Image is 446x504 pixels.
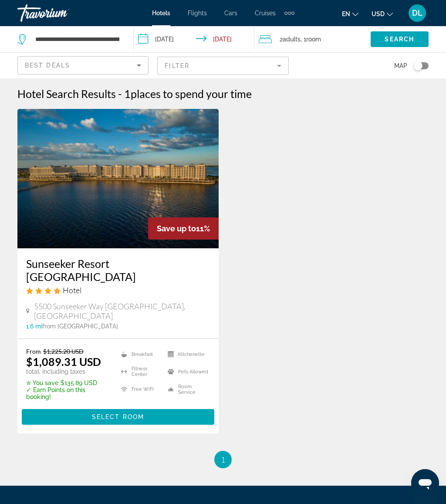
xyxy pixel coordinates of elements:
span: From [26,348,41,355]
li: Fitness Center [117,365,163,378]
iframe: Botón para iniciar la ventana de mensajería [411,469,439,497]
div: 11% [148,217,219,240]
button: Extra navigation items [284,6,294,20]
li: Free WiFi [117,383,163,396]
span: 1.6 mi [26,323,42,330]
p: $135.89 USD [26,379,110,386]
li: Kitchenette [163,348,210,361]
button: Change currency [372,7,393,20]
a: Cruises [255,10,276,17]
span: Map [394,60,407,72]
button: User Menu [406,4,429,22]
span: Save up to [157,224,196,233]
nav: Pagination [17,451,429,468]
p: total, including taxes [26,368,110,375]
button: Select Room [22,409,214,425]
h1: Hotel Search Results [17,87,116,100]
span: Hotel [63,285,81,295]
li: Pets Allowed [163,365,210,378]
li: Room Service [163,383,210,396]
span: Room [306,36,321,43]
span: USD [372,10,385,17]
div: 4 star Hotel [26,285,210,295]
span: , 1 [301,33,321,45]
button: Check-in date: Feb 13, 2026 Check-out date: Feb 16, 2026 [134,26,254,52]
mat-select: Sort by [25,60,141,71]
a: Hotels [152,10,170,17]
button: Filter [157,56,288,75]
p: ✓ Earn Points on this booking! [26,386,110,400]
span: 1 [221,455,225,464]
a: Sunseeker Resort [GEOGRAPHIC_DATA] [26,257,210,283]
span: - [118,87,122,100]
span: Best Deals [25,62,70,69]
button: Search [371,31,429,47]
span: Search [385,36,414,43]
span: en [342,10,350,17]
a: Travorium [17,2,105,24]
button: Travelers: 2 adults, 0 children [254,26,371,52]
a: Cars [224,10,237,17]
span: Adults [283,36,301,43]
span: places to spend your time [131,87,252,100]
span: DL [412,9,422,17]
button: Change language [342,7,358,20]
a: Flights [188,10,207,17]
ins: $1,089.31 USD [26,355,101,368]
del: $1,225.20 USD [43,348,84,355]
a: Select Room [22,411,214,420]
button: Toggle map [407,62,429,70]
span: Select Room [92,413,144,420]
li: Breakfast [117,348,163,361]
span: from [GEOGRAPHIC_DATA] [42,323,118,330]
h2: 1 [124,87,252,100]
span: ✮ You save [26,379,58,386]
img: Hotel image [17,109,219,248]
span: 5500 Sunseeker Way [GEOGRAPHIC_DATA], [GEOGRAPHIC_DATA] [34,301,210,321]
span: 2 [280,33,301,45]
